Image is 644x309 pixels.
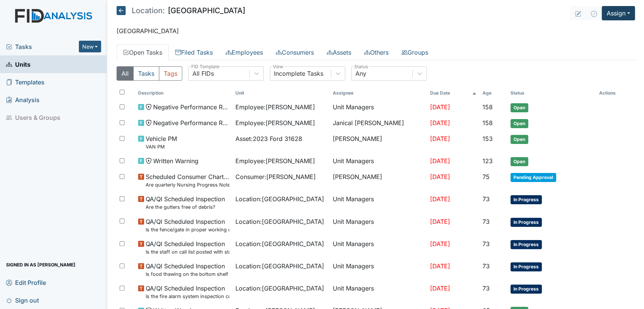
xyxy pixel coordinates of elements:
span: 153 [483,135,493,142]
span: Open [510,119,528,128]
span: QA/QI Scheduled Inspection Is food thawing on the bottom shelf of the refrigerator within another... [146,262,229,278]
span: Employee : [PERSON_NAME] [235,156,315,165]
span: Analysis [6,94,40,106]
span: Scheduled Consumer Chart Review Are quarterly Nursing Progress Notes/Visual Assessments completed... [146,172,229,188]
span: 73 [483,218,490,225]
small: Is the staff on call list posted with staff telephone numbers? [146,248,229,255]
span: [DATE] [430,262,450,270]
button: Tags [159,66,182,81]
th: Toggle SortBy [427,87,479,99]
button: Tasks [133,66,159,81]
span: Sign out [6,294,39,306]
span: Location : [GEOGRAPHIC_DATA] [235,217,324,226]
span: In Progress [510,218,542,227]
button: All [117,66,134,81]
td: Unit Managers [330,191,427,214]
span: Location : [GEOGRAPHIC_DATA] [235,194,324,203]
span: 123 [483,157,493,165]
small: Are quarterly Nursing Progress Notes/Visual Assessments completed by the end of the month followi... [146,181,229,188]
th: Toggle SortBy [135,87,232,99]
th: Toggle SortBy [480,87,507,99]
span: 75 [483,173,490,181]
a: Open Tasks [117,44,169,60]
div: Any [355,69,366,78]
span: [DATE] [430,119,450,127]
button: New [79,41,101,52]
span: [DATE] [430,157,450,165]
a: Tasks [6,42,79,51]
td: Janical [PERSON_NAME] [330,115,427,131]
span: In Progress [510,195,542,204]
input: Toggle All Rows Selected [120,90,124,95]
span: 73 [483,240,490,248]
td: Unit Managers [330,99,427,115]
small: Is the fence/gate in proper working condition? [146,226,229,233]
p: [GEOGRAPHIC_DATA] [117,26,635,35]
span: 158 [483,119,493,127]
span: 73 [483,285,490,292]
span: Employee : [PERSON_NAME] [235,102,315,112]
span: Units [6,58,31,70]
div: All FIDs [192,69,214,78]
span: Pending Approval [510,173,556,182]
span: QA/QI Scheduled Inspection Is the staff on call list posted with staff telephone numbers? [146,239,229,255]
span: In Progress [510,285,542,294]
span: In Progress [510,262,542,271]
span: Open [510,135,528,144]
span: Location : [GEOGRAPHIC_DATA] [235,262,324,271]
a: Assets [320,44,358,60]
td: Unit Managers [330,153,427,169]
td: [PERSON_NAME] [330,169,427,191]
span: Employee : [PERSON_NAME] [235,118,315,127]
span: [DATE] [430,285,450,292]
th: Assignee [330,87,427,99]
h5: [GEOGRAPHIC_DATA] [117,6,245,15]
span: Location: [132,7,165,14]
th: Actions [596,87,634,99]
span: [DATE] [430,173,450,181]
div: Incomplete Tasks [274,69,323,78]
span: Signed in as [PERSON_NAME] [6,259,75,271]
td: Unit Managers [330,259,427,281]
th: Toggle SortBy [507,87,596,99]
span: Location : [GEOGRAPHIC_DATA] [235,239,324,248]
span: QA/QI Scheduled Inspection Are the gutters free of debris? [146,194,225,211]
small: Are the gutters free of debris? [146,203,225,211]
span: [DATE] [430,135,450,142]
span: [DATE] [430,240,450,248]
td: Unit Managers [330,236,427,259]
span: [DATE] [430,218,450,225]
span: Negative Performance Review [153,118,229,127]
span: Asset : 2023 Ford 31628 [235,134,302,143]
span: Written Warning [153,156,198,165]
span: Negative Performance Review [153,102,229,112]
span: Open [510,157,528,166]
a: Groups [395,44,435,60]
small: Is the fire alarm system inspection current? (document the date in the comment section) [146,293,229,300]
span: 73 [483,262,490,270]
small: Is food thawing on the bottom shelf of the refrigerator within another container? [146,271,229,278]
span: 73 [483,195,490,203]
span: Location : [GEOGRAPHIC_DATA] [235,284,324,293]
span: Consumer : [PERSON_NAME] [235,172,316,181]
span: Vehicle PM VAN PM [146,134,177,150]
span: QA/QI Scheduled Inspection Is the fire alarm system inspection current? (document the date in the... [146,284,229,300]
td: Unit Managers [330,281,427,303]
span: In Progress [510,240,542,249]
small: VAN PM [146,143,177,150]
a: Filed Tasks [169,44,219,60]
td: [PERSON_NAME] [330,131,427,153]
div: Type filter [117,66,182,81]
button: Assign [602,6,635,20]
th: Toggle SortBy [232,87,330,99]
span: [DATE] [430,103,450,111]
span: [DATE] [430,195,450,203]
span: Edit Profile [6,277,46,288]
a: Employees [219,44,269,60]
span: 158 [483,103,493,111]
a: Others [358,44,395,60]
a: Consumers [269,44,320,60]
span: Open [510,103,528,112]
td: Unit Managers [330,214,427,236]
